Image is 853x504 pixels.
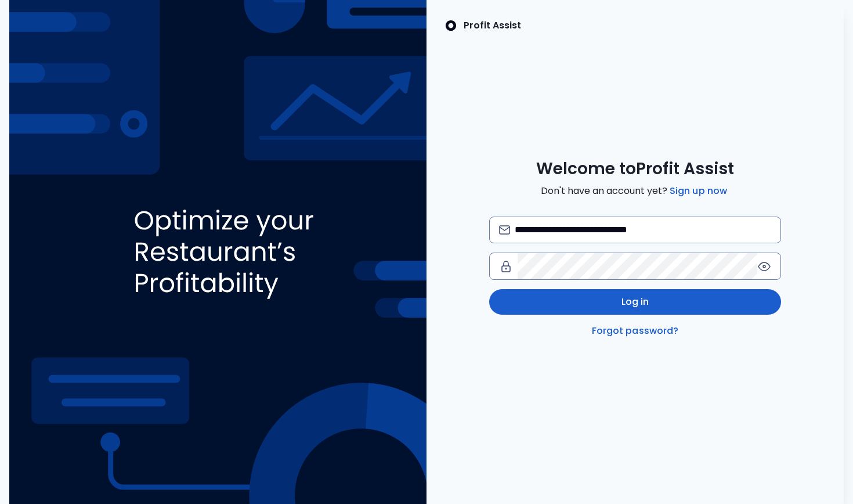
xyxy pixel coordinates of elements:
[667,184,729,198] a: Sign up now
[621,295,649,309] span: Log in
[489,289,781,315] button: Log in
[499,225,510,234] img: email
[590,324,681,338] a: Forgot password?
[464,19,521,33] p: Profit Assist
[445,19,457,33] img: SpotOn Logo
[541,184,729,198] span: Don't have an account yet?
[536,159,734,179] span: Welcome to Profit Assist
